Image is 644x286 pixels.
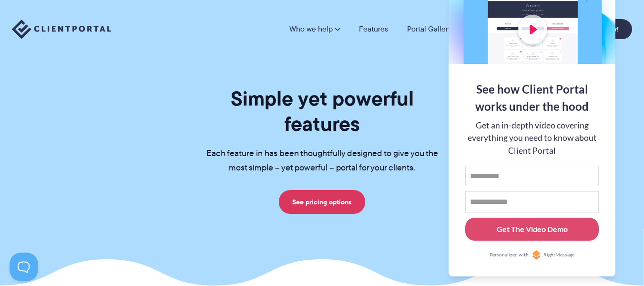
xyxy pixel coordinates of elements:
a: See pricing options [279,190,365,214]
div: Get The Video Demo [497,223,568,235]
a: Personalized withRightMessage [465,250,599,260]
button: Get The Video Demo [465,218,599,241]
div: Get an in-depth video covering everything you need to know about Client Portal [465,119,599,157]
span: RightMessage [543,251,574,259]
a: Features [359,25,388,33]
a: Portal Gallery [407,25,452,33]
img: Personalized with RightMessage [532,250,541,260]
h1: Simple yet powerful features [191,86,453,137]
p: Each feature in has been thoughtfully designed to give you the most simple – yet powerful – porta... [191,147,453,175]
a: Who we help [289,25,340,33]
iframe: Toggle Customer Support [10,253,38,281]
div: See how Client Portal works under the hood [465,81,599,115]
span: Personalized with [490,251,529,259]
